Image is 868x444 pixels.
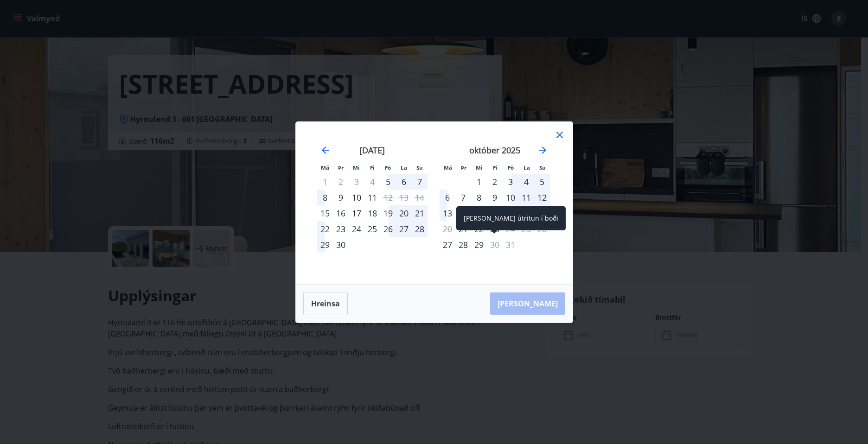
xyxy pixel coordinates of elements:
td: miðvikudagur, 29. október 2025 [471,237,487,253]
div: 12 [534,190,550,205]
td: fimmtudagur, 11. september 2025 [364,190,380,205]
td: mánudagur, 22. september 2025 [317,221,333,237]
small: Má [321,164,329,171]
div: 17 [349,205,364,221]
div: 22 [317,221,333,237]
td: laugardagur, 4. október 2025 [518,174,534,190]
td: föstudagur, 19. september 2025 [380,205,396,221]
small: Fö [508,164,514,171]
td: þriðjudagur, 23. september 2025 [333,221,349,237]
td: fimmtudagur, 16. október 2025 [487,205,503,221]
small: Su [539,164,546,171]
td: föstudagur, 3. október 2025 [503,174,518,190]
small: Mi [353,164,360,171]
small: Fi [370,164,375,171]
div: 16 [333,205,349,221]
td: fimmtudagur, 9. október 2025 [487,190,503,205]
div: 9 [333,190,349,205]
div: 4 [518,174,534,190]
td: laugardagur, 20. september 2025 [396,205,412,221]
div: Aðeins innritun í boði [317,205,333,221]
td: Not available. sunnudagur, 19. október 2025 [534,205,550,221]
div: 14 [455,205,471,221]
button: Hreinsa [303,292,348,315]
td: sunnudagur, 5. október 2025 [534,174,550,190]
div: 7 [412,174,428,190]
small: Mi [476,164,483,171]
td: þriðjudagur, 9. september 2025 [333,190,349,205]
small: Fö [385,164,391,171]
div: 6 [440,190,455,205]
div: Aðeins innritun í boði [440,237,455,253]
div: 28 [412,221,428,237]
div: 20 [396,205,412,221]
div: 19 [380,205,396,221]
div: 24 [349,221,364,237]
div: 13 [440,205,455,221]
td: Not available. föstudagur, 12. september 2025 [380,190,396,205]
td: miðvikudagur, 10. september 2025 [349,190,364,205]
td: laugardagur, 6. september 2025 [396,174,412,190]
td: laugardagur, 27. september 2025 [396,221,412,237]
td: fimmtudagur, 2. október 2025 [487,174,503,190]
td: þriðjudagur, 30. september 2025 [333,237,349,253]
div: 9 [487,190,503,205]
small: La [523,164,530,171]
div: 18 [364,205,380,221]
div: 15 [471,205,487,221]
small: Þr [461,164,466,171]
div: 23 [333,221,349,237]
div: 3 [503,174,518,190]
td: mánudagur, 15. september 2025 [317,205,333,221]
td: mánudagur, 6. október 2025 [440,190,455,205]
td: miðvikudagur, 24. september 2025 [349,221,364,237]
div: Move forward to switch to the next month. [537,145,548,156]
td: mánudagur, 13. október 2025 [440,205,455,221]
td: föstudagur, 10. október 2025 [503,190,518,205]
td: sunnudagur, 7. september 2025 [412,174,428,190]
td: Not available. laugardagur, 18. október 2025 [518,205,534,221]
td: Not available. mánudagur, 20. október 2025 [440,221,455,237]
div: [PERSON_NAME] útritun í boði [456,206,566,230]
td: þriðjudagur, 16. september 2025 [333,205,349,221]
td: miðvikudagur, 1. október 2025 [471,174,487,190]
td: fimmtudagur, 25. september 2025 [364,221,380,237]
td: þriðjudagur, 7. október 2025 [455,190,471,205]
div: 1 [471,174,487,190]
td: fimmtudagur, 18. september 2025 [364,205,380,221]
small: Fi [493,164,498,171]
td: sunnudagur, 12. október 2025 [534,190,550,205]
td: Not available. mánudagur, 1. september 2025 [317,174,333,190]
div: Aðeins útritun í boði [503,205,518,221]
td: Not available. fimmtudagur, 4. september 2025 [364,174,380,190]
small: Þr [338,164,344,171]
td: föstudagur, 5. september 2025 [380,174,396,190]
div: Aðeins útritun í boði [380,190,396,205]
div: 10 [349,190,364,205]
strong: október 2025 [469,145,520,156]
div: 30 [333,237,349,253]
td: þriðjudagur, 28. október 2025 [455,237,471,253]
small: La [401,164,407,171]
div: 6 [396,174,412,190]
strong: [DATE] [359,145,385,156]
div: 11 [518,190,534,205]
div: 11 [364,190,380,205]
div: 16 [487,205,503,221]
td: Not available. þriðjudagur, 2. september 2025 [333,174,349,190]
td: mánudagur, 29. september 2025 [317,237,333,253]
div: 29 [471,237,487,253]
td: Not available. miðvikudagur, 3. september 2025 [349,174,364,190]
div: Aðeins innritun í boði [380,174,396,190]
td: Not available. laugardagur, 13. september 2025 [396,190,412,205]
div: Move backward to switch to the previous month. [320,145,331,156]
td: miðvikudagur, 15. október 2025 [471,205,487,221]
div: 28 [455,237,471,253]
td: Not available. sunnudagur, 14. september 2025 [412,190,428,205]
div: 25 [364,221,380,237]
td: miðvikudagur, 17. september 2025 [349,205,364,221]
small: Má [444,164,452,171]
td: laugardagur, 11. október 2025 [518,190,534,205]
div: 26 [380,221,396,237]
div: 10 [503,190,518,205]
